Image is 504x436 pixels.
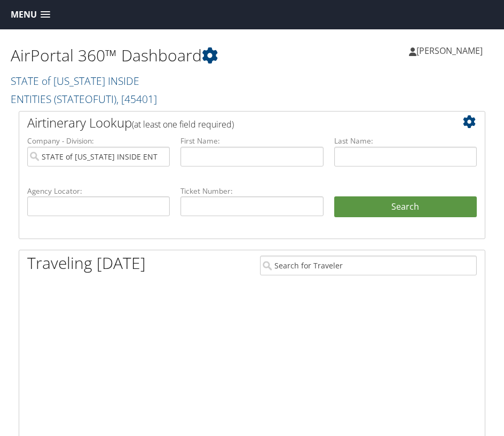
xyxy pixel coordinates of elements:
label: Ticket Number: [180,186,323,196]
label: First Name: [180,136,323,146]
input: Search for Traveler [260,256,477,275]
span: , [ 45401 ] [116,92,157,106]
h1: AirPortal 360™ Dashboard [11,44,252,67]
a: [PERSON_NAME] [409,35,493,67]
a: Menu [5,6,56,23]
label: Last Name: [334,136,477,146]
span: Menu [11,10,37,20]
span: (at least one field required) [132,118,234,130]
span: [PERSON_NAME] [416,45,483,57]
label: Company - Division: [27,136,170,146]
span: ( STATEOFUTI ) [54,92,116,106]
button: Search [334,196,477,218]
a: STATE of [US_STATE] INSIDE ENTITIES [11,74,157,106]
label: Agency Locator: [27,186,170,196]
h2: Airtinerary Lookup [27,114,438,132]
h1: Traveling [DATE] [27,252,146,274]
